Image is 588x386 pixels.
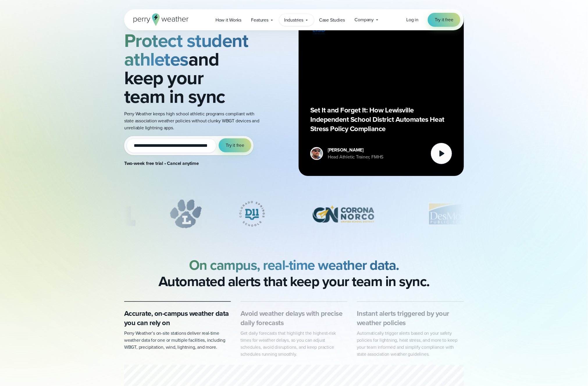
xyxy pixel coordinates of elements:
h2: Automated alerts that keep your team in sync. [158,257,430,290]
span: Features [251,17,268,24]
h3: Accurate, on-campus weather data you can rely on [124,309,231,327]
h2: and keep your team in sync [124,31,260,106]
a: Try it free [428,13,460,27]
h3: Avoid weather delays with precise daily forecasts [240,309,348,327]
div: 5 of 12 [412,199,495,228]
img: Des-Moines-Public-Schools.svg [412,199,495,228]
div: 1 of 12 [95,199,142,228]
button: Try it free [219,138,251,152]
div: Head Athletic Trainer, FMHS [328,154,384,161]
span: Try it free [226,142,244,149]
span: How it Works [215,17,241,24]
a: Log in [406,16,418,23]
p: Get daily forecasts that highlight the highest-risk times for weather delays, so you can adjust s... [240,330,348,358]
div: 2 of 12 [170,199,202,228]
span: Log in [406,16,418,23]
img: UIL.svg [95,199,142,228]
div: 3 of 12 [230,199,274,228]
img: Corona-Norco-Unified-School-District.svg [302,199,384,228]
div: [PERSON_NAME] [328,147,384,154]
a: How it Works [211,14,246,26]
span: Case Studies [319,17,345,24]
span: Try it free [435,16,453,23]
div: 4 of 12 [302,199,384,228]
a: Case Studies [314,14,350,26]
strong: Two-week free trial • Cancel anytime [124,160,199,167]
strong: On campus, real-time weather data. [189,255,399,275]
p: Perry Weather’s on-site stations deliver real-time weather data for one or multiple facilities, i... [124,330,231,351]
p: Automatically trigger alerts based on your safety policies for lightning, heat stress, and more t... [357,330,464,358]
p: Set It and Forget It: How Lewisville Independent School District Automates Heat Stress Policy Com... [310,105,452,133]
img: Colorado-Springs-School-District.svg [230,199,274,228]
h3: Instant alerts triggered by your weather policies [357,309,464,327]
div: slideshow [124,199,464,231]
p: Perry Weather keeps high school athletic programs compliant with state association weather polici... [124,110,260,131]
strong: Protect student athletes [124,27,248,73]
span: Industries [284,17,303,24]
img: cody-henschke-headshot [311,148,322,159]
span: Company [355,16,374,23]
